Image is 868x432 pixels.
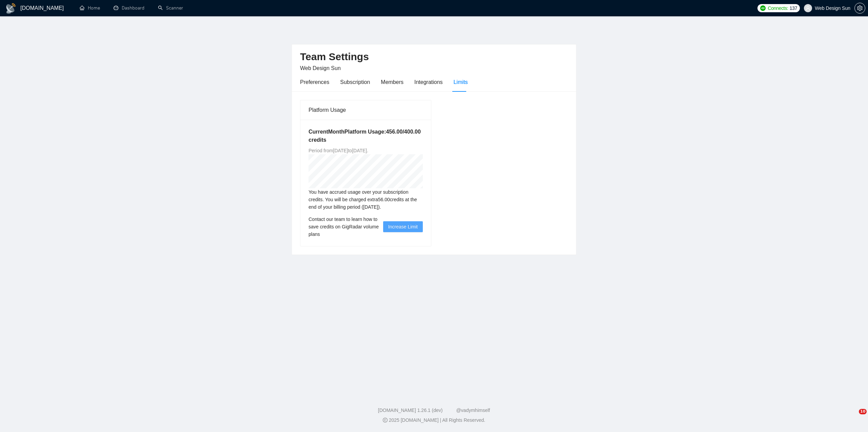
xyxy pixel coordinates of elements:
[5,417,863,424] div: 2025 [DOMAIN_NAME] | All Rights Reserved.
[300,78,329,86] div: Preferences
[381,78,403,86] div: Members
[414,78,443,86] div: Integrations
[80,5,100,11] a: homeHome
[300,65,341,71] span: Web Design Sun
[309,188,423,211] div: You have accrued usage over your subscription credits. You will be charged extra 56.00 credits at...
[158,5,183,11] a: searchScanner
[388,223,418,230] span: Increase Limit
[790,4,797,12] span: 137
[378,408,443,413] a: [DOMAIN_NAME] 1.26.1 (dev)
[300,50,568,64] h2: Team Settings
[309,215,383,238] span: Contact our team to learn how to save credits on GigRadar volume plans
[854,3,865,14] button: setting
[854,5,865,11] a: setting
[768,4,788,12] span: Connects:
[806,6,810,11] span: user
[760,5,766,11] img: upwork-logo.png
[5,3,16,14] img: logo
[859,409,867,414] span: 10
[383,418,388,422] span: copyright
[845,409,861,425] iframe: Intercom live chat
[454,78,468,86] div: Limits
[340,78,370,86] div: Subscription
[855,5,865,11] span: setting
[456,408,490,413] a: @vadymhimself
[114,5,144,11] a: dashboardDashboard
[383,221,423,232] button: Increase Limit
[309,148,368,153] span: Period from [DATE] to [DATE] .
[309,128,423,144] h5: Current Month Platform Usage: 456.00 / 400.00 credits
[309,100,423,120] div: Platform Usage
